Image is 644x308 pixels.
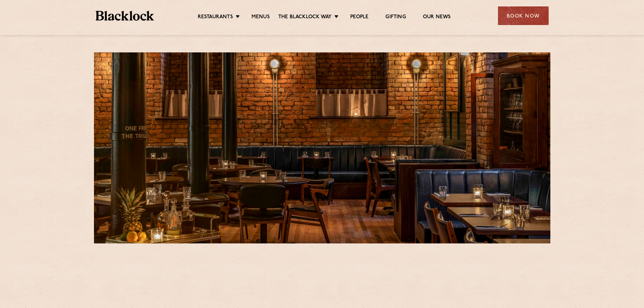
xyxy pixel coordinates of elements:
a: Gifting [385,14,406,21]
a: Restaurants [198,14,233,21]
a: The Blacklock Way [278,14,332,21]
a: Our News [423,14,451,21]
img: BL_Textured_Logo-footer-cropped.svg [96,11,154,21]
a: People [350,14,368,21]
a: Menus [252,14,270,21]
div: Book Now [498,6,549,25]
